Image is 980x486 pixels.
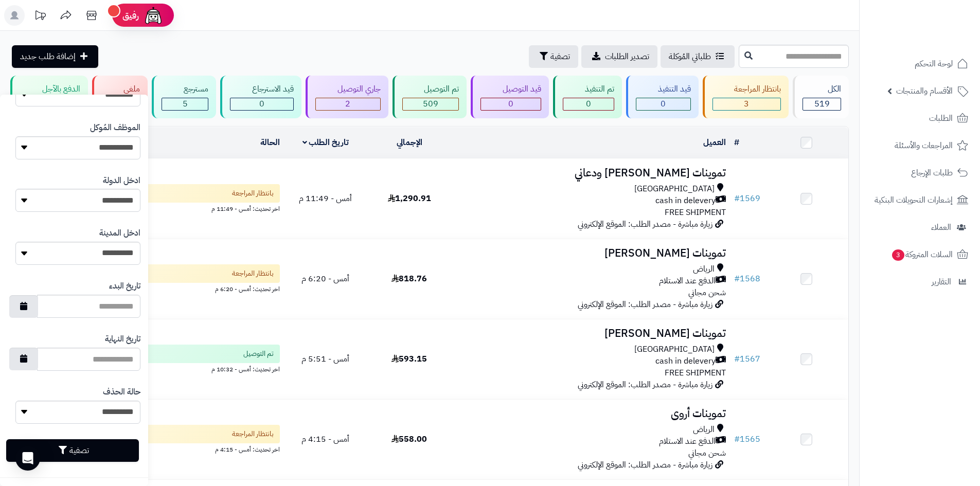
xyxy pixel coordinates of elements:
[508,98,513,110] span: 0
[316,98,380,110] div: 2
[230,98,293,110] div: 0
[661,45,735,68] a: طلباتي المُوكلة
[299,192,352,205] span: أمس - 11:49 م
[103,386,140,398] label: حالة الحذف
[90,122,140,134] label: الموظف المُوكل
[891,247,953,262] span: السلات المتروكة
[12,45,98,68] a: إضافة طلب جديد
[578,379,712,391] span: زيارة مباشرة - مصدر الطلب: الموقع الإلكتروني
[162,98,208,110] div: 5
[669,50,711,63] span: طلباتي المُوكلة
[712,83,781,95] div: بانتظار المراجعة
[734,192,740,205] span: #
[20,83,80,95] div: الدفع بالآجل
[390,76,469,118] a: تم التوصيل 509
[911,166,953,180] span: طلبات الإرجاع
[734,192,760,205] a: #1569
[550,50,570,63] span: تصفية
[402,83,459,95] div: تم التوصيل
[391,433,427,445] span: 558.00
[703,136,726,149] a: العميل
[655,355,716,367] span: cash in delevery
[109,280,140,292] label: تاريخ البدء
[162,83,208,95] div: مسترجع
[105,333,140,345] label: تاريخ النهاية
[391,273,427,285] span: 818.76
[693,263,715,275] span: الرياض
[931,220,951,235] span: العملاء
[661,98,666,110] span: 0
[634,183,715,195] span: [GEOGRAPHIC_DATA]
[455,247,726,259] h3: تموينات [PERSON_NAME]
[688,447,726,459] span: شحن مجاني
[655,195,716,207] span: cash in delevery
[866,106,974,131] a: الطلبات
[551,76,624,118] a: تم التنفيذ 0
[218,76,304,118] a: قيد الاسترجاع 0
[586,98,591,110] span: 0
[734,353,760,365] a: #1567
[814,98,830,110] span: 519
[624,76,701,118] a: قيد التنفيذ 0
[391,353,427,365] span: 593.15
[734,273,740,285] span: #
[665,206,726,219] span: FREE SHIPMENT
[469,76,551,118] a: قيد التوصيل 0
[232,268,274,279] span: بانتظار المراجعة
[929,111,953,125] span: الطلبات
[183,98,188,110] span: 5
[734,433,740,445] span: #
[232,188,274,199] span: بانتظار المراجعة
[455,167,726,179] h3: تموينات [PERSON_NAME] ودعاني
[866,269,974,294] a: التقارير
[734,136,739,149] a: #
[8,76,90,118] a: الدفع بالآجل 0
[99,227,140,239] label: ادخل المدينة
[563,98,614,110] div: 0
[713,98,781,110] div: 3
[866,215,974,240] a: العملاء
[734,273,760,285] a: #1568
[875,193,953,207] span: إشعارات التحويلات البنكية
[581,45,657,68] a: تصدير الطلبات
[578,218,712,230] span: زيارة مباشرة - مصدر الطلب: الموقع الإلكتروني
[866,133,974,158] a: المراجعات والأسئلة
[15,446,40,471] div: Open Intercom Messenger
[143,5,164,26] img: ai-face.png
[301,433,349,445] span: أمس - 4:15 م
[27,5,53,28] a: تحديثات المنصة
[659,275,716,287] span: الدفع عند الاستلام
[892,249,904,261] span: 3
[734,433,760,445] a: #1565
[232,429,274,439] span: بانتظار المراجعة
[20,50,76,63] span: إضافة طلب جديد
[578,298,712,311] span: زيارة مباشرة - مصدر الطلب: الموقع الإلكتروني
[744,98,749,110] span: 3
[866,51,974,76] a: لوحة التحكم
[243,349,274,359] span: تم التوصيل
[659,436,716,447] span: الدفع عند الاستلام
[455,408,726,420] h3: تموينات أروى
[480,83,541,95] div: قيد التوصيل
[895,138,953,153] span: المراجعات والأسئلة
[150,76,218,118] a: مسترجع 5
[701,76,791,118] a: بانتظار المراجعة 3
[304,76,390,118] a: جاري التوصيل 2
[915,57,953,71] span: لوحة التحكم
[791,76,851,118] a: الكل519
[693,424,715,436] span: الرياض
[578,459,712,471] span: زيارة مباشرة - مصدر الطلب: الموقع الإلكتروني
[803,83,841,95] div: الكل
[910,26,970,48] img: logo-2.png
[688,286,726,299] span: شحن مجاني
[397,136,422,149] a: الإجمالي
[260,136,280,149] a: الحالة
[481,98,541,110] div: 0
[301,353,349,365] span: أمس - 5:51 م
[423,98,438,110] span: 509
[932,275,951,289] span: التقارير
[866,160,974,185] a: طلبات الإرجاع
[563,83,614,95] div: تم التنفيذ
[634,344,715,355] span: [GEOGRAPHIC_DATA]
[103,175,140,187] label: ادخل الدولة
